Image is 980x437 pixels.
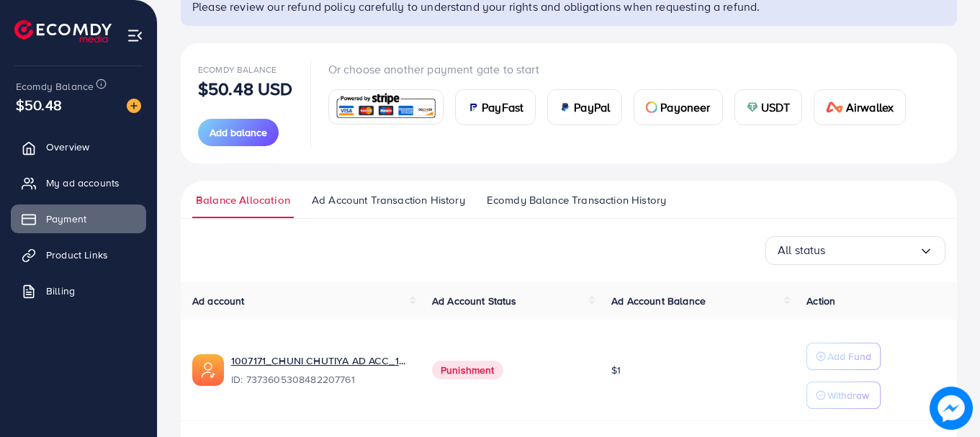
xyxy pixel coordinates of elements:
[611,294,706,308] span: Ad Account Balance
[827,387,869,404] p: Withdraw
[333,91,439,122] img: card
[761,99,791,116] span: USDT
[198,119,279,146] button: Add balance
[930,387,973,430] img: image
[46,212,86,226] span: Payment
[328,60,918,78] p: Or choose another payment gate to start
[734,89,803,125] a: cardUSDT
[231,353,409,387] div: <span class='underline'>1007171_CHUNI CHUTIYA AD ACC_1716801286209</span></br>7373605308482207761
[328,89,444,125] a: card
[11,240,146,269] a: Product Links
[455,89,536,125] a: cardPayFast
[16,79,94,94] span: Ecomdy Balance
[14,20,112,42] img: logo
[482,99,523,116] span: PayFast
[747,102,758,113] img: card
[634,89,722,125] a: cardPayoneer
[192,294,245,308] span: Ad account
[559,102,571,113] img: card
[826,102,843,113] img: card
[11,168,146,197] a: My ad accounts
[611,363,621,377] span: $1
[210,125,267,140] span: Add balance
[846,99,894,116] span: Airwallex
[11,132,146,161] a: Overview
[192,354,224,386] img: ic-ads-acc.e4c84228.svg
[11,204,146,233] a: Payment
[231,372,409,387] span: ID: 7373605308482207761
[198,80,293,97] p: $50.48 USD
[467,102,479,113] img: card
[806,343,881,370] button: Add Fund
[432,361,503,379] span: Punishment
[826,239,919,261] input: Search for option
[547,89,622,125] a: cardPayPal
[231,353,409,368] a: 1007171_CHUNI CHUTIYA AD ACC_1716801286209
[765,236,945,265] div: Search for option
[11,276,146,305] a: Billing
[646,102,657,113] img: card
[198,63,277,76] span: Ecomdy Balance
[814,89,906,125] a: cardAirwallex
[127,27,143,44] img: menu
[46,140,89,154] span: Overview
[312,192,465,208] span: Ad Account Transaction History
[827,348,871,365] p: Add Fund
[127,99,141,113] img: image
[778,239,826,261] span: All status
[487,192,666,208] span: Ecomdy Balance Transaction History
[46,284,75,298] span: Billing
[46,248,108,262] span: Product Links
[46,176,120,190] span: My ad accounts
[574,99,610,116] span: PayPal
[432,294,517,308] span: Ad Account Status
[806,294,835,308] span: Action
[196,192,290,208] span: Balance Allocation
[806,382,881,409] button: Withdraw
[16,94,62,115] span: $50.48
[660,99,710,116] span: Payoneer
